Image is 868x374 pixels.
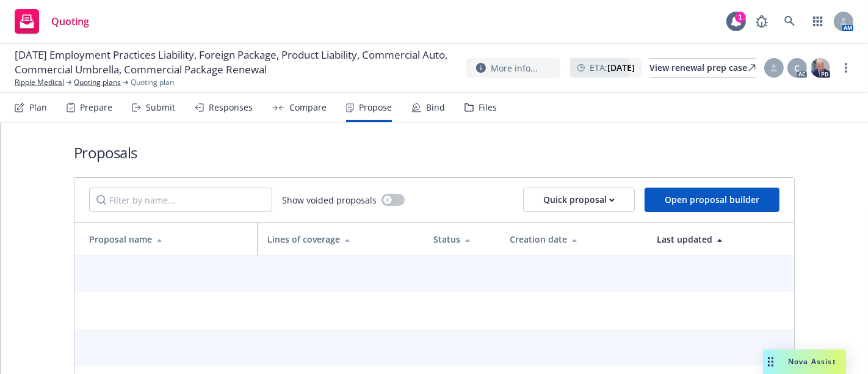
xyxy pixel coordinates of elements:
button: Open proposal builder [645,188,779,212]
a: Search [778,9,802,34]
div: Compare [289,103,327,112]
div: View renewal prep case [649,59,756,77]
a: Switch app [806,9,830,34]
div: Last updated [657,233,784,246]
div: Prepare [80,103,112,112]
div: 1 [735,12,746,23]
span: Quoting plan [131,77,174,88]
a: more [839,61,853,75]
a: Quoting [10,4,94,38]
div: Bind [426,103,445,112]
button: Nova Assist [763,350,846,374]
button: More info... [466,58,560,78]
a: View renewal prep case [649,58,756,78]
span: [DATE] Employment Practices Liability, Foreign Package, Product Liability, Commercial Auto, Comme... [15,48,457,77]
a: Ripple Medical [15,77,64,88]
a: Report a Bug [750,9,774,34]
span: Show voided proposals [282,194,377,207]
div: Submit [146,103,175,112]
div: Creation date [510,233,637,246]
div: Plan [29,103,47,112]
span: ETA : [590,61,635,74]
span: Quoting [51,16,89,26]
input: Filter by name... [89,188,272,212]
a: Quoting plans [74,77,121,88]
img: photo [811,58,830,78]
strong: [DATE] [607,62,635,73]
span: More info... [491,62,538,75]
span: Open proposal builder [665,194,759,205]
button: Quick proposal [523,188,635,212]
div: Files [479,103,497,112]
span: Nova Assist [788,356,836,367]
div: Responses [209,103,253,112]
div: Lines of coverage [267,233,414,246]
div: Propose [359,103,392,112]
h1: Proposals [74,142,795,163]
div: Drag to move [763,350,778,374]
div: Proposal name [89,233,248,246]
div: Quick proposal [543,188,615,211]
span: C [795,62,800,75]
div: Status [433,233,490,246]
